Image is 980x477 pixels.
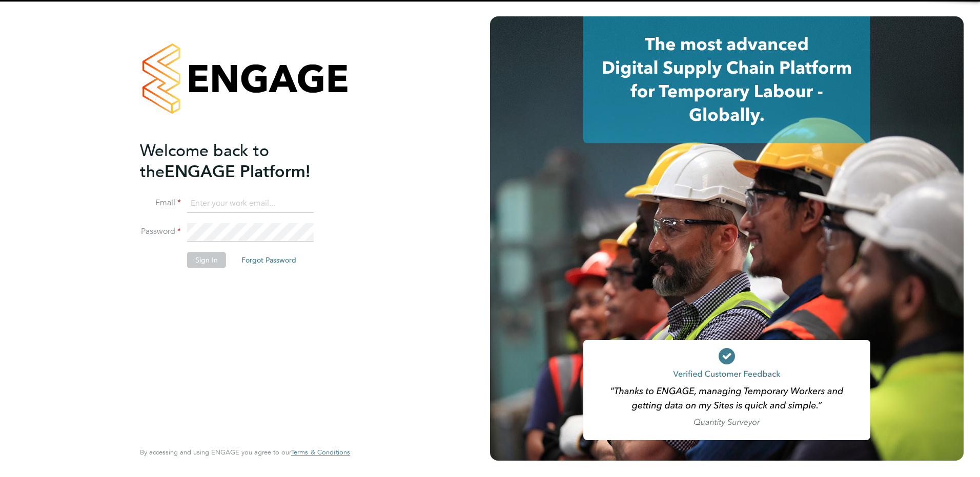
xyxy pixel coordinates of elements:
[187,252,226,268] button: Sign In
[140,140,340,182] h2: ENGAGE Platform!
[140,448,350,457] span: By accessing and using ENGAGE you agree to our
[233,252,304,268] button: Forgot Password
[140,141,269,182] span: Welcome back to the
[140,198,181,208] label: Email
[291,448,350,457] a: Terms & Conditions
[187,194,314,213] input: Enter your work email...
[140,226,181,237] label: Password
[291,448,350,457] span: Terms & Conditions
